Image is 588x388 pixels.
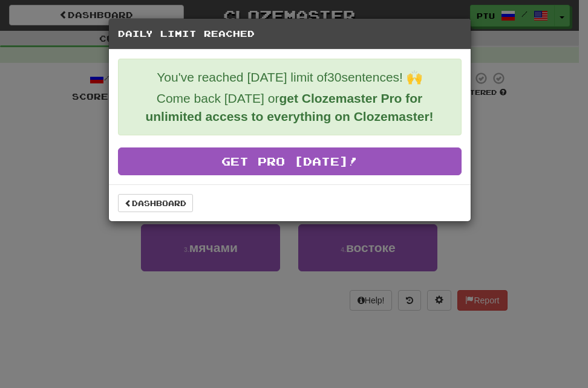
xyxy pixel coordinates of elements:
[118,194,193,212] a: Dashboard
[128,68,452,86] p: You've reached [DATE] limit of 30 sentences! 🙌
[128,89,452,126] p: Come back [DATE] or
[118,28,462,40] h5: Daily Limit Reached
[145,91,433,123] strong: get Clozemaster Pro for unlimited access to everything on Clozemaster!
[118,147,462,175] a: Get Pro [DATE]!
